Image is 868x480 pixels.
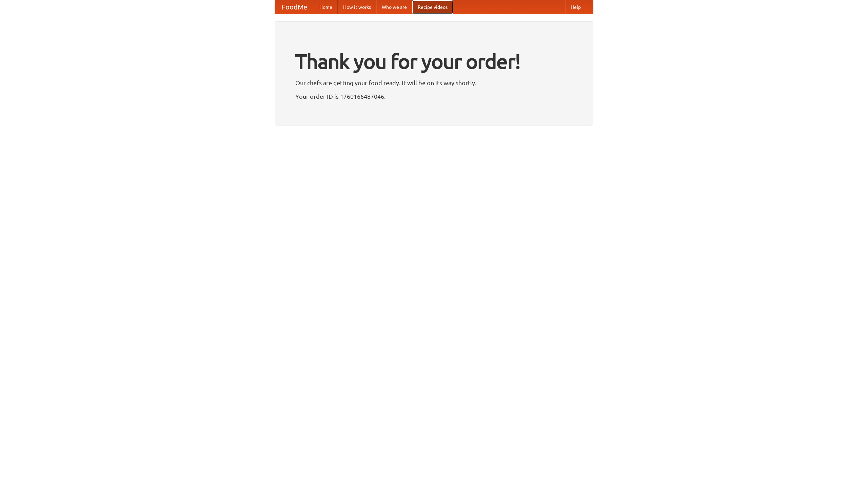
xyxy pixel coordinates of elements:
a: Home [314,0,338,14]
a: Help [565,0,586,14]
a: Recipe videos [412,0,453,14]
h1: Thank you for your order! [295,45,573,78]
a: How it works [338,0,376,14]
p: Our chefs are getting your food ready. It will be on its way shortly. [295,78,573,88]
a: Who we are [376,0,412,14]
a: FoodMe [275,0,314,14]
p: Your order ID is 1760166487046. [295,91,573,101]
